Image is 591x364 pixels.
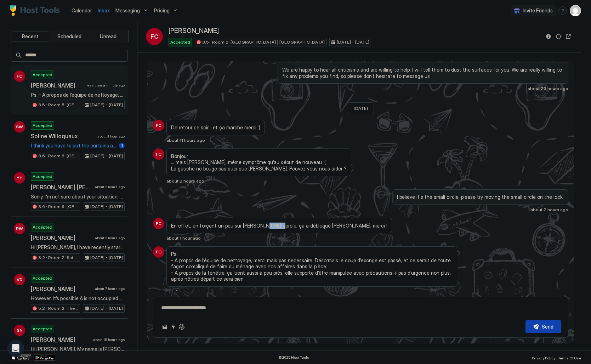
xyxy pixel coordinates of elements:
a: Google Play Store [34,354,55,361]
span: SW [16,124,23,130]
a: Inbox [98,7,110,14]
span: [PERSON_NAME] [31,285,92,292]
span: [DATE] - [DATE] [90,153,123,159]
span: 1 [121,143,123,148]
span: I think you have to put the curtains away from the window of you want to open it… [31,142,116,149]
span: about 2 hours ago [95,236,125,240]
span: FC [17,73,22,79]
span: about 7 hours ago [95,286,125,291]
span: [DATE] [354,106,368,111]
span: I believe it's the small circle, please try moving the small circle on the lock. [397,194,564,200]
span: about 11 hours ago [166,138,205,143]
span: Hi [PERSON_NAME]. My name is [PERSON_NAME] and I will be travelling to [GEOGRAPHIC_DATA] with my ... [31,346,125,352]
span: Accepted [33,173,52,180]
span: about 23 hours ago [528,86,568,91]
span: FC [156,249,161,255]
span: Calendar [72,7,92,13]
span: [PERSON_NAME] [PERSON_NAME] [31,184,92,191]
span: about 2 hours ago [166,178,204,184]
span: © 2025 Host Tools [278,355,309,360]
span: Soline Willoquaux [31,133,95,140]
div: tab-group [10,30,129,43]
span: [DATE] - [DATE] [90,305,123,312]
span: Terms Of Use [558,356,581,360]
span: [PERSON_NAME] [31,82,84,89]
span: [PERSON_NAME] [31,336,90,343]
span: FC [156,151,161,157]
span: about 1 hour ago [166,235,201,241]
span: VD [17,276,23,283]
span: about 2 hours ago [95,185,125,189]
span: However, it’s possible A is not occupied but just locked [31,295,125,302]
span: Invite Friends [523,7,553,14]
span: Accepted [170,39,190,45]
span: FC [150,32,158,41]
span: 3.6 · Room 6: [GEOGRAPHIC_DATA] | Loft room | [GEOGRAPHIC_DATA] [38,153,78,159]
span: [DATE] - [DATE] [90,203,123,210]
div: Open Intercom Messenger [7,340,24,357]
span: YH [17,175,23,181]
button: Quick reply [169,323,177,331]
span: Ps. - A propos de l’équipe de nettoyage, merci mais pas necessaire. Désormais le coup d’eponge es... [31,92,125,98]
button: Upload image [160,323,169,331]
button: ChatGPT Auto Reply [177,323,186,331]
span: Privacy Policy [532,356,555,360]
span: about 1 hour ago [97,134,125,139]
span: FC [156,220,161,227]
a: Calendar [72,7,92,14]
span: 3.2 · Room 2: Sainsbury's | Ground Floor | [GEOGRAPHIC_DATA] [38,254,78,261]
input: Input Field [22,49,127,61]
button: Sync reservation [554,32,563,41]
span: Inbox [98,7,110,13]
a: App Store [10,354,31,361]
span: 3.6 · Room 6: [GEOGRAPHIC_DATA] | Loft room | [GEOGRAPHIC_DATA] [38,203,78,210]
span: Accepted [33,224,52,230]
button: Recent [12,32,49,41]
a: Host Tools Logo [10,5,63,16]
span: less than a minute ago [166,289,212,294]
span: [DATE] - [DATE] [337,39,369,45]
span: Scheduled [57,33,81,40]
a: Privacy Policy [532,354,555,361]
span: Accepted [33,275,52,281]
div: User profile [570,5,581,16]
span: about 2 hours ago [530,207,568,212]
a: Terms Of Use [558,354,581,361]
span: less than a minute ago [86,83,125,88]
span: Ps. - A propos de l’équipe de nettoyage, merci mais pas necessaire. Désormais le coup d’eponge es... [171,251,453,282]
div: menu [558,6,567,15]
span: Accepted [33,326,52,332]
span: 5.2 · Room 2: The Barbican | Ground floor | [GEOGRAPHIC_DATA] [38,305,78,312]
span: En effet, en forçant un peu sur [PERSON_NAME] cercle, ça a débloqué [PERSON_NAME], merci ! [171,223,387,229]
span: FC [156,122,161,129]
span: Bonjour ... mais [PERSON_NAME], même symptôme qu’au début de nouveau :( La gauche ne bouge pas qu... [171,153,347,172]
span: [PERSON_NAME] [31,234,92,241]
button: Scheduled [51,32,88,41]
div: Send [542,323,553,330]
span: [DATE] - [DATE] [90,254,123,261]
span: Messaging [115,7,140,14]
span: De retour ce soir... et ça marche merci :) [171,124,260,131]
button: Send [525,320,561,333]
span: SN [17,327,23,334]
span: Recent [22,33,39,40]
span: Hi [PERSON_NAME], I have recently started a new role which requires frequent trips to [GEOGRAPHIC... [31,244,125,251]
span: [DATE] - [DATE] [90,102,123,108]
span: Accepted [33,122,52,129]
span: 3.5 · Room 5: [GEOGRAPHIC_DATA] | [GEOGRAPHIC_DATA] [38,102,78,108]
span: RW [16,225,23,232]
button: Reservation information [544,32,553,41]
span: 3.5 · Room 5: [GEOGRAPHIC_DATA] | [GEOGRAPHIC_DATA] [202,39,325,45]
span: [PERSON_NAME] [169,27,219,35]
button: Unread [89,32,127,41]
span: Accepted [33,72,52,78]
span: about 15 hours ago [93,337,125,342]
span: We are happy to hear all criticisms and are willing to help, I will tell them to dust the surface... [282,67,564,79]
span: Pricing [154,7,170,14]
span: Unread [100,33,117,40]
span: Sorry, I'm not sure about your situation, but the cancellation conditions you see on your booking... [31,194,125,200]
button: Open reservation [564,32,573,41]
